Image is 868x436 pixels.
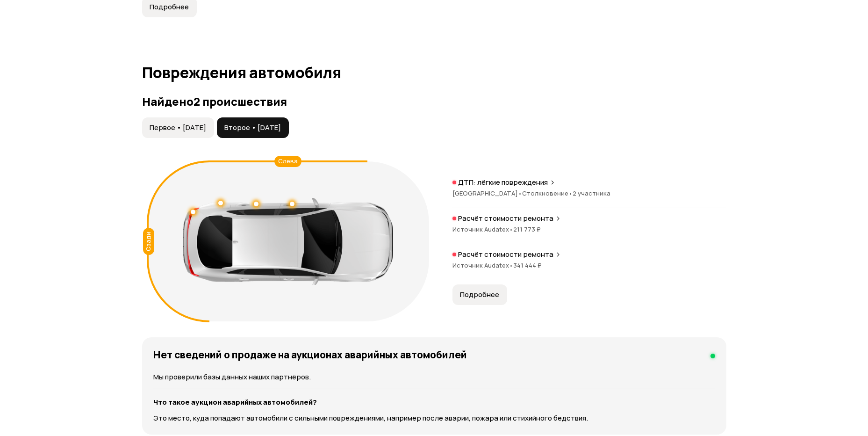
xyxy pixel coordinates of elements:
span: 2 участника [573,189,610,197]
p: ДТП: лёгкие повреждения [458,178,548,187]
div: Сзади [143,228,154,255]
span: Подробнее [150,2,189,12]
button: Второе • [DATE] [217,117,289,138]
span: 211 773 ₽ [513,225,541,233]
span: Второе • [DATE] [224,123,281,132]
span: 341 444 ₽ [513,261,542,269]
h4: Нет сведений о продаже на аукционах аварийных автомобилей [153,349,467,361]
span: Источник Audatex [452,261,513,269]
span: • [509,225,513,233]
span: Первое • [DATE] [150,123,206,132]
button: Первое • [DATE] [142,117,214,138]
p: Это место, куда попадают автомобили с сильными повреждениями, например после аварии, пожара или с... [153,413,715,423]
p: Мы проверили базы данных наших партнёров. [153,372,715,382]
p: Расчёт стоимости ремонта [458,250,553,259]
span: Подробнее [460,290,499,299]
span: Столкновение [522,189,573,197]
div: Слева [274,156,301,167]
h3: Найдено 2 происшествия [142,95,726,108]
p: Расчёт стоимости ремонта [458,214,553,223]
span: [GEOGRAPHIC_DATA] [452,189,522,197]
button: Подробнее [452,284,507,305]
span: Источник Audatex [452,225,513,233]
span: • [509,261,513,269]
span: • [568,189,573,197]
span: • [518,189,522,197]
strong: Что такое аукцион аварийных автомобилей? [153,397,317,407]
h1: Повреждения автомобиля [142,64,726,81]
